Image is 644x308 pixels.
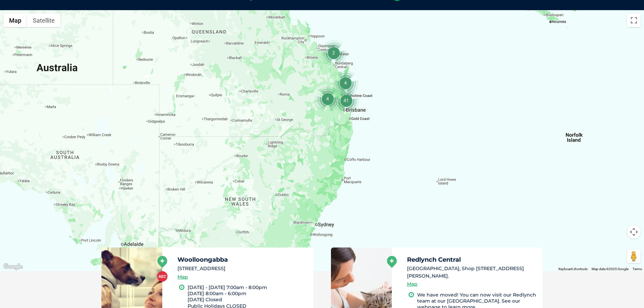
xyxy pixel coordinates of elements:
span: Map data ©2025 Google [592,267,628,271]
h5: Redlynch Central [407,257,537,263]
img: Google [2,262,24,271]
li: [STREET_ADDRESS] [177,265,307,272]
button: Drag Pegman onto the map to open Street View [627,250,641,263]
a: Map [177,273,188,281]
a: Terms (opens in new tab) [633,267,642,271]
button: Show satellite imagery [27,14,61,27]
button: Show street map [3,14,27,27]
h5: Woolloongabba [177,257,307,263]
li: [GEOGRAPHIC_DATA], Shop [STREET_ADDRESS][PERSON_NAME]. [407,265,537,280]
div: 4 [315,86,340,112]
a: Map [407,280,418,288]
div: 41 [333,88,359,113]
button: Keyboard shortcuts [558,267,588,271]
div: 4 [333,70,358,96]
div: 2 [321,40,347,66]
button: Map camera controls [627,225,641,239]
button: Toggle fullscreen view [627,14,641,27]
a: Open this area in Google Maps (opens a new window) [2,262,24,271]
